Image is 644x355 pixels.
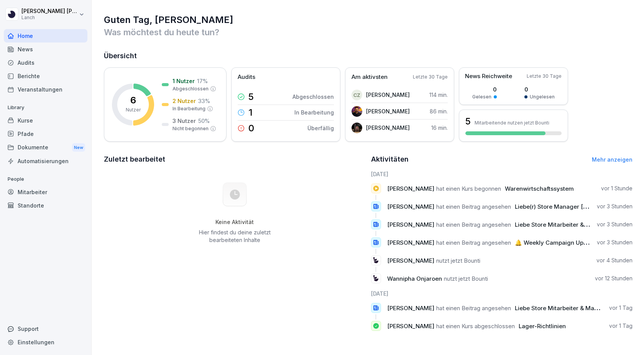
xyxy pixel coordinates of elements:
[436,322,515,330] span: hat einen Kurs abgeschlossen
[238,73,255,82] p: Audits
[4,322,87,335] div: Support
[104,154,366,165] h2: Zuletzt bearbeitet
[352,90,362,100] div: CZ
[465,115,471,128] h3: 5
[4,114,87,127] a: Kurse
[387,221,434,228] span: [PERSON_NAME]
[475,120,549,126] p: Mitarbeitende nutzen jetzt Bounti
[387,239,434,246] span: [PERSON_NAME]
[4,127,87,141] a: Pfade
[609,322,632,330] p: vor 1 Tag
[472,93,491,100] p: Gelesen
[196,219,273,226] h5: Keine Aktivität
[530,93,555,100] p: Ungelesen
[4,141,87,155] a: DokumenteNew
[4,173,87,185] p: People
[197,77,208,85] p: 17 %
[4,199,87,212] a: Standorte
[505,185,574,192] span: Warenwirtschaftssystem
[292,93,334,101] p: Abgeschlossen
[198,117,210,125] p: 50 %
[248,108,253,117] p: 1
[436,203,511,210] span: hat einen Beitrag angesehen
[436,221,511,228] span: hat einen Beitrag angesehen
[371,154,409,165] h2: Aktivitäten
[519,322,566,330] span: Lager-Richtlinien
[601,185,632,192] p: vor 1 Stunde
[595,275,632,282] p: vor 12 Stunden
[352,123,362,133] img: gq6jiwkat9wmwctfmwqffveh.png
[172,85,209,92] p: Abgeschlossen
[371,290,633,298] h6: [DATE]
[436,185,501,192] span: hat einen Kurs begonnen
[597,203,632,210] p: vor 3 Stunden
[413,74,448,80] p: Letzte 30 Tage
[387,257,434,264] span: [PERSON_NAME]
[196,229,273,244] p: Hier findest du deine zuletzt bearbeiteten Inhalte
[4,29,87,43] a: Home
[444,275,488,282] span: nutzt jetzt Bounti
[294,108,334,116] p: In Bearbeitung
[436,239,511,246] span: hat einen Beitrag angesehen
[387,185,434,192] span: [PERSON_NAME]
[4,43,87,56] a: News
[21,15,77,20] p: Lanch
[4,154,87,168] a: Automatisierungen
[387,203,434,210] span: [PERSON_NAME]
[104,51,632,61] h2: Übersicht
[366,91,410,99] p: [PERSON_NAME]
[72,143,85,152] div: New
[130,96,136,105] p: 6
[596,257,632,264] p: vor 4 Stunden
[609,304,632,312] p: vor 1 Tag
[597,239,632,246] p: vor 3 Stunden
[592,156,632,163] a: Mehr anzeigen
[4,56,87,69] a: Audits
[527,73,562,80] p: Letzte 30 Tage
[104,14,632,26] h1: Guten Tag, [PERSON_NAME]
[4,141,87,155] div: Dokumente
[21,8,77,15] p: [PERSON_NAME] [PERSON_NAME]
[472,85,497,93] p: 0
[307,124,334,132] p: Überfällig
[172,77,195,85] p: 1 Nutzer
[524,85,555,93] p: 0
[4,335,87,349] a: Einstellungen
[4,185,87,199] a: Mitarbeiter
[366,124,410,132] p: [PERSON_NAME]
[172,97,196,105] p: 2 Nutzer
[429,91,448,99] p: 114 min.
[387,275,442,282] span: Wannipha Onjaroen
[436,257,480,264] span: nutzt jetzt Bounti
[465,72,512,81] p: News Reichweite
[172,117,196,125] p: 3 Nutzer
[387,304,434,312] span: [PERSON_NAME]
[597,221,632,228] p: vor 3 Stunden
[436,304,511,312] span: hat einen Beitrag angesehen
[198,97,210,105] p: 33 %
[248,124,254,133] p: 0
[431,124,448,132] p: 16 min.
[371,170,633,178] h6: [DATE]
[4,83,87,96] a: Veranstaltungen
[126,106,141,113] p: Nutzer
[172,125,209,132] p: Nicht begonnen
[352,73,388,82] p: Am aktivsten
[248,92,254,101] p: 5
[352,106,362,117] img: kwjack37i7lkdya029ocrhcd.png
[172,105,205,112] p: In Bearbeitung
[387,322,434,330] span: [PERSON_NAME]
[4,69,87,83] a: Berichte
[104,26,632,38] p: Was möchtest du heute tun?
